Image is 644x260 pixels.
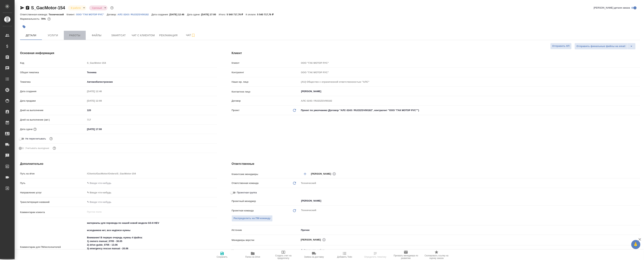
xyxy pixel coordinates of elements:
[68,5,86,10] div: В работе
[217,256,228,258] span: Сохранить
[20,51,217,55] h4: Основная информация
[20,210,86,214] p: Комментарии клиента
[268,250,299,260] button: Создать счет на предоплату
[110,5,114,10] button: Доп статусы указывают на важность/срочность заказа
[237,250,268,260] button: Папка на Drive
[182,33,199,38] span: Чат
[232,209,254,212] p: Проектная команда
[232,99,300,103] p: Договор
[91,6,103,9] button: Срочный
[232,228,300,232] p: Источник
[300,180,640,186] div: Технический
[20,6,24,10] button: Скопировать ссылку для ЯМессенджера
[86,180,217,186] input: ✎ Введи что-нибудь
[575,43,636,50] div: split button
[300,98,640,103] input: Пустое поле
[20,71,86,74] p: Общая тематика
[86,79,217,85] div: Автомобилестроение
[299,250,329,260] button: Заявка на доставку
[88,33,105,38] span: Файлы
[364,256,386,258] span: Определить тематику
[232,172,300,176] p: Клиентские менеджеры
[201,13,219,16] p: [DATE] 17:00
[232,181,259,185] p: Ответственная команда
[86,117,217,122] input: Пустое поле
[232,199,300,203] p: Проектный менеджер
[552,44,570,48] span: Отправить КП
[33,127,37,132] button: Если добавить услуги и заполнить их объемом, то дата рассчитается автоматически
[304,256,324,258] span: Заявка на доставку
[232,71,300,74] p: Контрагент
[301,238,323,242] span: [PERSON_NAME]
[20,99,86,103] p: Дата продажи
[66,33,84,38] span: Работы
[20,245,86,249] p: Комментарии для ПМ/исполнителей
[232,249,300,252] p: Менеджер support team
[49,136,53,141] button: Включи, если не хочешь, чтобы указанная дата сдачи изменилась после переставления заказа в 'Подтв...
[107,13,118,16] p: Договор:
[20,200,86,204] p: Транслитерация названий
[227,13,246,16] p: 5 540 717,76 ₽
[25,6,30,10] button: Скопировать ссылку
[22,33,40,38] span: Детали
[110,33,127,38] span: Smartcat
[20,90,86,93] p: Дата создания
[232,90,300,94] p: Контактное лицо
[89,5,107,10] div: В работе
[257,13,276,16] p: 5 540 717,76 ₽
[52,146,57,151] button: Выбери, если сб и вс нужно считать рабочими днями для выполнения заказа.
[300,60,640,66] input: Пустое поле
[300,227,640,233] div: Прочее
[300,79,640,84] input: Пустое поле
[270,254,296,259] span: Создать счет на предоплату
[20,17,41,20] p: Маржинальность:
[31,5,65,10] a: S_GacMotor-154
[232,80,300,84] p: Наше юр. лицо
[301,237,327,242] div: [PERSON_NAME]
[20,162,217,166] h4: Дополнительно
[638,174,639,174] button: Open
[44,33,62,38] span: Услуги
[232,215,273,222] span: В заказе уже есть ответственный ПМ или ПМ группа
[117,13,151,16] a: АЛС-3243 / RU23ZGV00182
[421,250,452,260] button: Скопировать ссылку на оценку заказа
[311,172,333,176] span: [PERSON_NAME]
[300,70,640,75] input: Пустое поле
[246,13,257,16] p: К оплате:
[76,13,107,16] a: ООО "ГАК МОТОР РУС"
[232,61,300,65] p: Клиент
[76,13,107,16] p: ООО "ГАК МОТОР РУС"
[423,254,450,259] span: Скопировать ссылку на оценку заказа
[20,191,86,194] p: Направление услуг
[232,162,640,166] h4: Ответственные
[360,250,391,260] button: Определить тематику
[86,199,217,205] input: ✎ Введи что-нибудь
[301,170,309,178] button: Добавить менеджера
[187,13,201,16] p: Дата сдачи:
[86,108,217,113] input: ✎ Введи что-нибудь
[631,240,640,249] button: 🙏
[633,241,639,248] span: 🙏
[20,23,28,31] button: Добавить тэг
[169,13,187,16] p: [DATE] 12:46
[86,171,217,176] input: Пустое поле
[550,43,572,49] button: Отправить КП
[301,248,627,252] input: ✎ Введи что-нибудь
[232,109,240,112] p: Проект
[234,216,271,220] span: Распределить на ПМ-команду
[20,118,86,122] p: Дней на выполнение (авт.)
[638,200,639,201] button: Open
[245,256,260,258] span: Папка на Drive
[117,13,151,16] p: АЛС-3243 / RU23ZGV00182
[152,13,169,16] p: Дата создания:
[86,190,217,196] div: ✎ Введи что-нибудь
[20,109,86,112] p: Дней на выполнение
[49,13,67,16] p: Технический
[86,89,118,94] input: Пустое поле
[594,6,630,10] span: [PERSON_NAME] детали заказа
[300,107,640,113] div: Проект по умолчанию (Договор "АЛС-3243 / RU23ZGV00182", контрагент "ООО "ГАК МОТОР РУС"")
[47,17,51,21] button: 951088.56 RUB;
[25,137,46,141] span: Не пересчитывать
[86,98,118,103] input: Пустое поле
[67,13,76,16] p: Клиент:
